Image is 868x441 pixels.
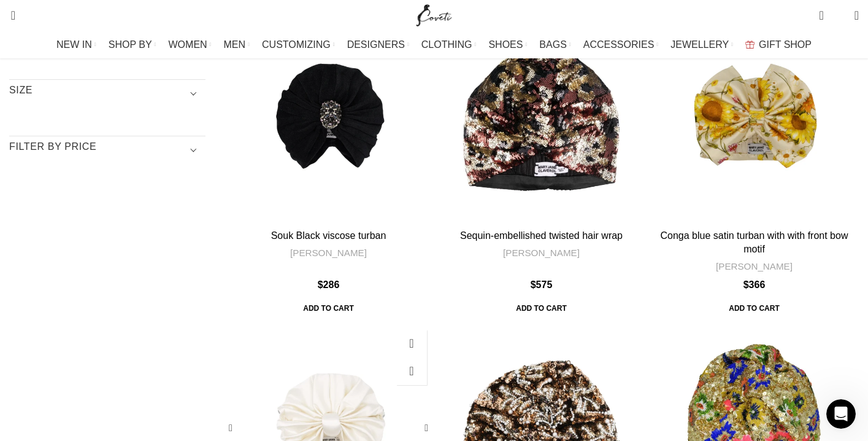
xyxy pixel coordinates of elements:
span: JEWELLERY [670,39,729,50]
h3: Filter by price [9,140,205,161]
a: Souk Black viscose turban [271,230,386,241]
a: DESIGNERS [347,33,409,57]
span: MEN [224,39,246,50]
a: Site logo [413,9,455,20]
a: Search [3,3,15,28]
span: 0 [835,12,845,21]
a: CUSTOMIZING [262,33,335,57]
span: ACCESSORIES [583,39,655,50]
a: GIFT SHOP [745,33,812,57]
bdi: 366 [743,279,766,290]
a: CLOTHING [421,33,477,57]
a: ACCESSORIES [583,33,659,57]
span: GIFT SHOP [759,39,812,50]
div: Main navigation [3,33,865,57]
span: CLOTHING [421,39,472,50]
iframe: Intercom live chat [826,399,856,429]
span: 0 [820,6,829,15]
span: BAGS [539,39,566,50]
bdi: 575 [531,279,553,290]
img: GiftBag [745,41,755,49]
a: SHOP BY [109,33,156,57]
span: $ [531,279,536,290]
a: [PERSON_NAME] [290,246,367,259]
a: SHOES [488,33,527,57]
a: Add to cart: “Souk Black viscose turban” [294,298,362,320]
a: Conga blue satin turban with with front bow motif [661,230,848,254]
a: [PERSON_NAME] [503,246,580,259]
span: CUSTOMIZING [262,39,331,50]
h3: SIZE [9,84,205,104]
a: Add to cart: “Conga blue satin turban with with front bow motif” [720,298,788,320]
a: BAGS [539,33,570,57]
a: Add to cart: “Sequin-embellished twisted hair wrap” [507,298,575,320]
a: Quick view [396,330,427,357]
a: Sequin-embellished twisted hair wrap [460,230,623,241]
span: Add to cart [294,298,362,320]
span: Add to cart [507,298,575,320]
span: WOMEN [169,39,207,50]
a: NEW IN [56,33,96,57]
a: Sequin-embellished twisted hair wrap [437,14,646,224]
bdi: 286 [318,279,340,290]
span: $ [318,279,323,290]
a: [PERSON_NAME] [716,260,793,273]
div: My Wishlist [833,3,845,28]
span: Add to cart [720,298,788,320]
a: 0 [813,3,829,28]
span: SHOES [488,39,523,50]
span: $ [743,279,749,290]
a: Souk Black viscose turban [224,14,433,224]
a: JEWELLERY [670,33,733,57]
span: SHOP BY [109,39,152,50]
a: WOMEN [169,33,212,57]
a: Conga blue satin turban with with front bow motif [650,14,859,224]
a: MEN [224,33,250,57]
span: DESIGNERS [347,39,405,50]
span: NEW IN [56,39,92,50]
